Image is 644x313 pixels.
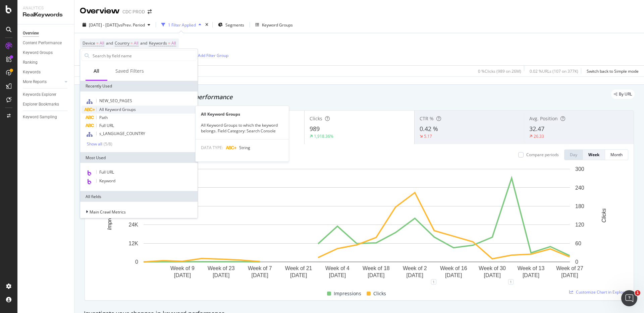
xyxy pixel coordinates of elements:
span: NEW_SEO_PAGES [99,98,132,104]
div: Recently Used [80,81,198,91]
span: and [106,40,113,46]
div: All [94,68,99,74]
span: String [239,145,250,150]
svg: A chart. [90,166,623,282]
span: = [130,40,133,46]
div: Show all [87,142,102,146]
button: Segments [215,19,247,30]
a: Explorer Bookmarks [23,101,69,108]
a: Overview [23,30,69,37]
div: Ranking [23,59,38,66]
span: Main Crawl Metrics [90,209,126,215]
a: Content Performance [23,40,69,47]
text: [DATE] [484,272,500,278]
text: Week of 21 [285,265,312,271]
text: Week of 4 [325,265,350,271]
span: = [96,40,99,46]
span: Full URL [99,123,114,128]
text: 24K [129,222,139,228]
text: [DATE] [329,272,346,278]
div: Keywords Explorer [23,91,56,98]
span: 32.47 [529,125,544,133]
a: Customize Chart in Explorer [569,289,628,295]
button: Month [605,149,628,160]
text: 300 [575,166,584,172]
div: CDC PROD [122,8,145,15]
span: and [140,40,147,46]
div: Overview [23,30,39,37]
div: Keyword Groups [23,49,53,56]
div: Add Filter Group [198,53,228,58]
text: Week of 7 [248,265,272,271]
div: RealKeywords [23,11,69,19]
span: Impressions [334,290,361,298]
div: More Reports [23,78,47,85]
span: All [134,39,139,48]
span: By URL [619,92,632,96]
span: DATA TYPE: [201,145,223,150]
div: times [204,21,210,28]
div: 0 % Clicks ( 989 on 26M ) [478,68,521,74]
span: All [171,39,176,48]
div: ( 5 / 8 ) [102,141,112,147]
div: 5.17 [424,133,432,139]
span: 0.42 % [420,125,438,133]
a: Keyword Sampling [23,114,69,121]
div: Explorer Bookmarks [23,101,59,108]
div: 1 [508,279,514,285]
text: Week of 18 [363,265,390,271]
button: [DATE] - [DATE]vsPrev. Period [80,19,153,30]
div: Month [610,152,623,158]
button: 1 Filter Applied [159,19,204,30]
div: legacy label [611,89,635,99]
div: 1 Filter Applied [168,22,196,28]
text: Week of 30 [479,265,506,271]
span: Customize Chart in Explorer [576,289,628,295]
text: 60 [575,241,581,246]
div: All Keyword Groups [196,111,289,117]
text: Week of 16 [440,265,467,271]
span: s_LANGUAGE_COUNTRY [99,131,145,136]
span: Device [83,40,95,46]
text: 180 [575,203,584,209]
div: All Keyword Groups to which the keyword belongs. Field Category: Search Console [196,122,289,134]
div: Most Used [80,152,198,163]
span: 989 [310,125,320,133]
span: Country [115,40,129,46]
a: Keyword Groups [23,49,69,56]
div: All fields [80,191,198,202]
text: [DATE] [290,272,307,278]
button: Keyword Groups [253,19,296,30]
text: 0 [135,259,138,265]
span: Keywords [149,40,167,46]
input: Search by field name [92,51,196,61]
div: Week [588,152,599,158]
div: Analytics [23,5,69,11]
div: Content Performance [23,40,62,47]
text: Week of 9 [170,265,195,271]
text: Week of 27 [556,265,583,271]
div: Saved Filters [115,68,144,74]
text: [DATE] [252,272,268,278]
div: Keyword Sampling [23,114,57,121]
a: Keywords [23,69,69,76]
a: Keywords Explorer [23,91,69,98]
text: 12K [129,241,139,246]
text: [DATE] [407,272,423,278]
div: 1 [431,279,436,285]
div: 1,918.36% [314,133,333,139]
span: Avg. Position [529,115,558,122]
span: 1 [635,290,640,296]
span: vs Prev. Period [118,22,145,28]
text: Week of 23 [208,265,235,271]
text: 0 [575,259,578,265]
text: Impressions [107,201,112,230]
text: 240 [575,185,584,190]
text: [DATE] [368,272,384,278]
span: All [100,39,104,48]
text: [DATE] [174,272,191,278]
span: Segments [225,22,244,28]
span: All Keyword Groups [99,107,136,112]
text: Week of 2 [403,265,427,271]
div: Compare periods [526,152,559,158]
